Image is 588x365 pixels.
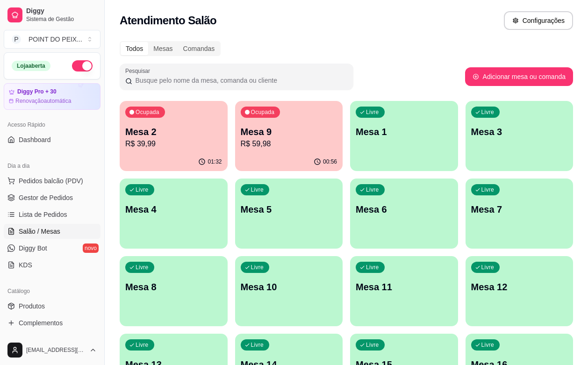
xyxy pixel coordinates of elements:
div: Todos [121,42,148,55]
p: Mesa 1 [356,125,452,138]
span: Gestor de Pedidos [19,193,73,202]
button: Configurações [504,11,573,30]
a: KDS [4,258,100,272]
div: Acesso Rápido [4,117,100,132]
span: Complementos [19,318,63,328]
p: Livre [481,108,495,116]
button: Select a team [4,30,100,49]
button: Pedidos balcão (PDV) [4,173,100,188]
p: Mesa 11 [356,280,452,293]
p: 01:32 [208,158,222,165]
label: Pesquisar [125,67,153,75]
button: LivreMesa 5 [235,179,343,249]
button: LivreMesa 1 [350,101,458,171]
a: Dashboard [4,132,100,147]
p: Mesa 6 [356,203,452,216]
p: Livre [366,264,379,271]
p: Mesa 10 [241,280,337,293]
p: Livre [481,186,495,193]
button: LivreMesa 8 [120,256,228,326]
span: Dashboard [19,135,51,144]
span: Produtos [19,301,45,311]
button: Alterar Status [72,60,93,72]
span: Sistema de Gestão [26,15,97,23]
span: Pedidos balcão (PDV) [19,176,83,186]
button: LivreMesa 4 [120,179,228,249]
div: POINT DO PEIX ... [29,35,82,44]
p: R$ 59,98 [241,138,337,150]
a: DiggySistema de Gestão [4,4,100,26]
span: Salão / Mesas [19,227,60,236]
p: Ocupada [136,108,159,116]
p: Livre [136,341,149,349]
p: Livre [251,186,264,193]
p: Livre [136,186,149,193]
p: Mesa 2 [125,125,222,138]
span: Diggy [26,7,97,15]
a: Lista de Pedidos [4,207,100,222]
span: [EMAIL_ADDRESS][DOMAIN_NAME] [26,346,86,354]
a: Salão / Mesas [4,224,100,239]
div: Loja aberta [12,61,50,71]
div: Comandas [178,42,220,55]
p: Mesa 12 [471,280,568,293]
p: Livre [366,108,379,116]
p: R$ 39,99 [125,138,222,150]
span: Lista de Pedidos [19,210,67,219]
p: Mesa 8 [125,280,222,293]
article: Renovação automática [15,97,71,105]
div: Catálogo [4,284,100,299]
button: LivreMesa 12 [466,256,574,326]
input: Pesquisar [132,76,348,85]
p: Ocupada [251,108,275,116]
p: Mesa 3 [471,125,568,138]
p: Livre [251,341,264,349]
p: Livre [136,264,149,271]
a: Produtos [4,299,100,314]
p: Livre [481,264,495,271]
p: Livre [366,186,379,193]
article: Diggy Pro + 30 [17,88,57,95]
a: Diggy Botnovo [4,241,100,256]
p: Livre [366,341,379,349]
button: LivreMesa 6 [350,179,458,249]
a: Complementos [4,315,100,330]
p: Mesa 5 [241,203,337,216]
p: Mesa 9 [241,125,337,138]
span: Diggy Bot [19,243,47,253]
button: LivreMesa 11 [350,256,458,326]
button: OcupadaMesa 9R$ 59,9800:56 [235,101,343,171]
p: Livre [481,341,495,349]
button: OcupadaMesa 2R$ 39,9901:32 [120,101,228,171]
a: Gestor de Pedidos [4,190,100,205]
button: LivreMesa 3 [466,101,574,171]
button: LivreMesa 7 [466,179,574,249]
div: Dia a dia [4,158,100,173]
button: LivreMesa 10 [235,256,343,326]
span: P [12,35,21,44]
div: Mesas [148,42,178,55]
h2: Atendimento Salão [120,13,216,28]
p: 00:56 [323,158,337,165]
button: [EMAIL_ADDRESS][DOMAIN_NAME] [4,339,100,361]
p: Livre [251,264,264,271]
span: KDS [19,260,32,270]
button: Adicionar mesa ou comanda [465,67,573,86]
a: Diggy Pro + 30Renovaçãoautomática [4,83,100,110]
p: Mesa 7 [471,203,568,216]
p: Mesa 4 [125,203,222,216]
